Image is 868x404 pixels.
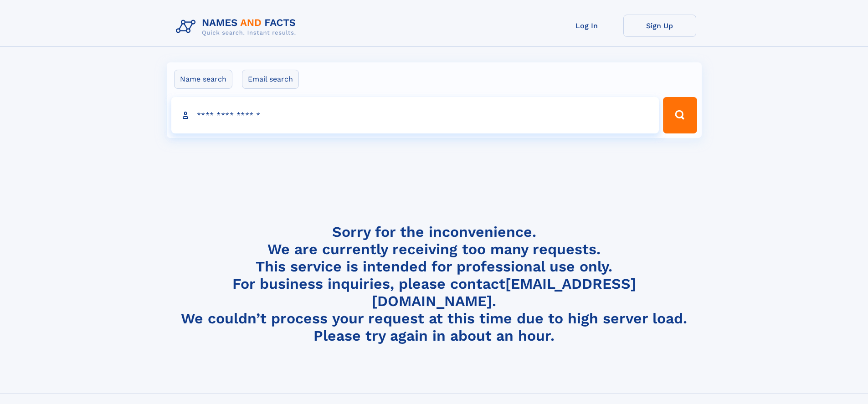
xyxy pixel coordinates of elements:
[372,275,636,310] a: [EMAIL_ADDRESS][DOMAIN_NAME]
[623,15,696,37] a: Sign Up
[242,70,299,89] label: Email search
[172,223,696,345] h4: Sorry for the inconvenience. We are currently receiving too many requests. This service is intend...
[171,97,659,133] input: search input
[172,15,303,39] img: Logo Names and Facts
[550,15,623,37] a: Log In
[174,70,232,89] label: Name search
[663,97,697,133] button: Search Button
